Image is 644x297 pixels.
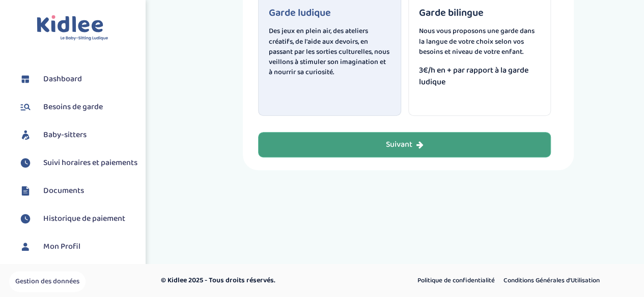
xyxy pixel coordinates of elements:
a: Dashboard [18,72,137,87]
button: Suivant [258,132,551,157]
img: suivihoraire.svg [18,155,33,171]
a: Documents [18,183,137,199]
p: © Kidlee 2025 - Tous droits réservés. [161,275,366,286]
img: dashboard.svg [18,72,33,87]
a: Mon Profil [18,239,137,254]
span: Baby-sitters [43,129,87,141]
span: Historique de paiement [43,213,125,225]
a: Historique de paiement [18,211,137,226]
button: Gestion des données [9,271,86,292]
img: logo.svg [37,15,108,41]
img: profil.svg [18,239,33,254]
span: Gestion des données [15,277,79,286]
p: Nous vous proposons une garde dans la langue de votre choix selon vos besoins et niveau de votre ... [419,26,541,56]
span: Mon Profil [43,241,80,253]
span: Dashboard [43,73,82,85]
span: Documents [43,185,84,197]
p: Des jeux en plein air, des ateliers créatifs, de l'aide aux devoirs, en passant par les sorties c... [269,26,390,77]
a: Politique de confidentialité [414,274,498,287]
img: documents.svg [18,183,33,199]
img: suivihoraire.svg [18,211,33,226]
img: besoin.svg [18,100,33,115]
div: Suivant [386,139,424,151]
h3: Garde ludique [269,7,390,18]
img: babysitters.svg [18,127,33,143]
span: 3€/h en + par rapport à la garde ludique [419,64,541,88]
span: Suivi horaires et paiements [43,157,137,169]
a: Conditions Générales d’Utilisation [500,274,603,287]
h3: Garde bilingue [419,7,541,18]
a: Baby-sitters [18,127,137,143]
a: Besoins de garde [18,100,137,115]
a: Suivi horaires et paiements [18,155,137,171]
span: Besoins de garde [43,101,103,113]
